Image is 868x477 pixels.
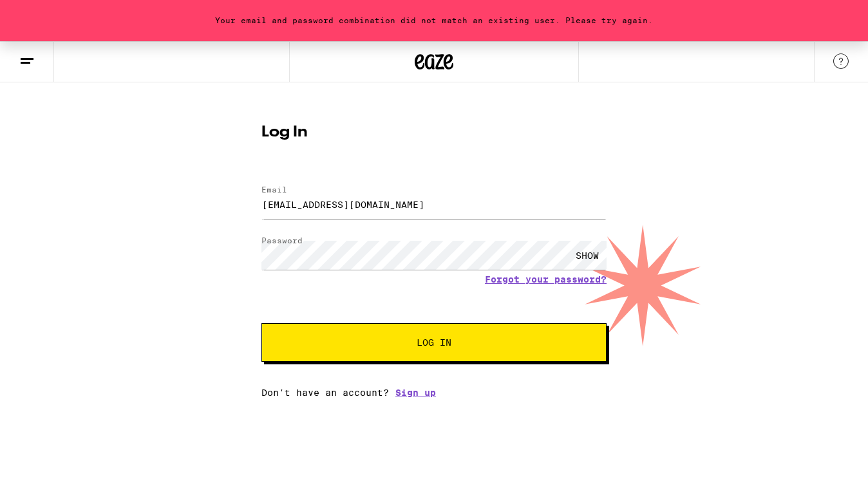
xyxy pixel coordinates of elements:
[261,190,607,219] input: Email
[261,185,287,194] label: Email
[8,9,93,19] span: Hi. Need any help?
[417,338,451,347] span: Log In
[261,323,607,362] button: Log In
[568,241,607,270] div: SHOW
[261,236,303,245] label: Password
[261,388,607,398] div: Don't have an account?
[395,388,436,398] a: Sign up
[261,125,607,140] h1: Log In
[485,274,607,285] a: Forgot your password?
